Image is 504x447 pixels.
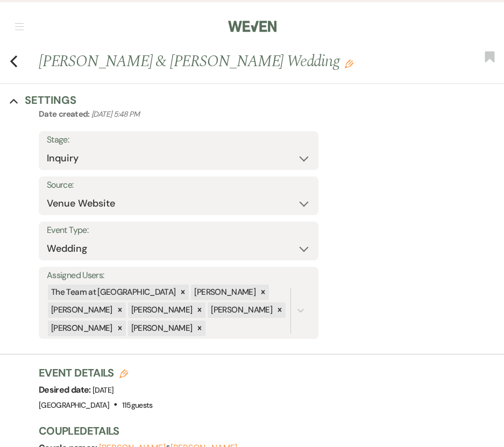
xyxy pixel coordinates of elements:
div: [PERSON_NAME] [48,321,114,336]
span: [GEOGRAPHIC_DATA] [39,400,109,410]
span: Desired date: [39,384,93,395]
span: [DATE] [93,385,113,395]
div: [PERSON_NAME] [128,321,194,336]
h3: Settings [25,93,76,108]
div: [PERSON_NAME] [191,285,257,300]
label: Assigned Users: [47,268,310,283]
button: Edit [345,58,353,68]
button: Settings [10,93,76,108]
h1: [PERSON_NAME] & [PERSON_NAME] Wedding [39,50,407,73]
span: [DATE] 5:48 PM [91,109,139,119]
div: [PERSON_NAME] [48,302,114,318]
div: The Team at [GEOGRAPHIC_DATA] [48,285,177,300]
label: Stage: [47,132,310,148]
div: [PERSON_NAME] [208,302,274,318]
span: Date created: [39,109,91,119]
h3: Event Details [39,365,153,380]
div: [PERSON_NAME] [128,302,194,318]
label: Source: [47,178,310,193]
label: Event Type: [47,223,310,238]
span: 115 guests [122,400,153,410]
img: Weven Logo [228,15,276,38]
h3: Couple Details [39,423,493,438]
